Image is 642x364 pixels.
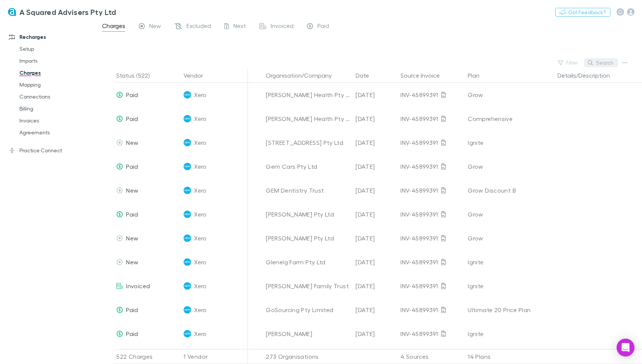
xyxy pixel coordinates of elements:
[194,155,206,178] span: Xero
[126,282,150,289] span: Invoiced
[194,202,206,226] span: Xero
[468,250,552,274] div: Ignite
[356,68,378,83] button: Date
[12,127,94,139] a: Agreements
[400,83,462,107] div: INV-45899391
[184,91,191,99] img: Xero's Logo
[266,178,350,202] div: GEM Dentistry Trust
[468,83,552,107] div: Grow
[353,274,397,298] div: [DATE]
[468,178,552,202] div: Grow Discount B
[12,79,94,91] a: Mapping
[194,131,206,155] span: Xero
[184,187,191,194] img: Xero's Logo
[468,298,552,322] div: Ultimate 20 Price Plan
[353,83,397,107] div: [DATE]
[184,139,191,146] img: Xero's Logo
[266,68,341,83] button: Organisation/Company
[468,155,552,178] div: Grow
[184,68,212,83] button: Vendor
[126,211,138,218] span: Paid
[187,22,211,32] span: Excluded
[149,22,161,32] span: New
[353,107,397,131] div: [DATE]
[400,107,462,131] div: INV-45899391
[233,22,246,32] span: Next
[126,258,138,265] span: New
[266,155,350,178] div: Gem Cars Pty Ltd
[555,8,611,17] button: Got Feedback?
[266,298,350,322] div: GoSourcing Pty Limited
[353,178,397,202] div: [DATE]
[400,131,462,155] div: INV-45899391
[554,58,583,67] button: Filter
[184,211,191,218] img: Xero's Logo
[7,7,16,16] img: A Squared Advisers Pty Ltd's Logo
[12,91,94,103] a: Connections
[468,131,552,155] div: Ignite
[400,68,449,83] button: Source Invoice
[400,226,462,250] div: INV-45899391
[1,144,94,156] a: Practice Connect
[557,68,619,83] button: Details/Description
[400,155,462,178] div: INV-45899391
[126,187,138,194] span: New
[194,250,206,274] span: Xero
[3,3,121,21] a: A Squared Advisers Pty Ltd
[400,274,462,298] div: INV-45899391
[266,322,350,346] div: [PERSON_NAME]
[353,250,397,274] div: [DATE]
[263,349,353,364] div: 273 Organisations
[400,202,462,226] div: INV-45899391
[126,330,138,337] span: Paid
[400,298,462,322] div: INV-45899391
[266,107,350,131] div: [PERSON_NAME] Health Pty Ltd
[353,202,397,226] div: [DATE]
[12,55,94,67] a: Imports
[194,83,206,107] span: Xero
[194,178,206,202] span: Xero
[317,22,329,32] span: Paid
[12,43,94,55] a: Setup
[584,58,618,67] button: Search
[184,234,191,242] img: Xero's Logo
[194,322,206,346] span: Xero
[353,131,397,155] div: [DATE]
[400,322,462,346] div: INV-45899391
[400,250,462,274] div: INV-45899391
[468,226,552,250] div: Grow
[184,163,191,170] img: Xero's Logo
[266,202,350,226] div: [PERSON_NAME] Pty Ltd
[116,68,159,83] button: Status (522)
[266,226,350,250] div: [PERSON_NAME] Pty Ltd
[271,22,294,32] span: Invoiced
[126,91,138,98] span: Paid
[126,115,138,122] span: Paid
[353,155,397,178] div: [DATE]
[19,7,116,16] h3: A Squared Advisers Pty Ltd
[126,139,138,146] span: New
[266,83,350,107] div: [PERSON_NAME] Health Pty Ltd
[184,306,191,314] img: Xero's Logo
[194,298,206,322] span: Xero
[353,322,397,346] div: [DATE]
[184,258,191,266] img: Xero's Logo
[184,115,191,122] img: Xero's Logo
[468,68,488,83] button: Plan
[102,22,125,32] span: Charges
[184,282,191,290] img: Xero's Logo
[465,349,555,364] div: 14 Plans
[194,107,206,131] span: Xero
[126,306,138,313] span: Paid
[266,131,350,155] div: [STREET_ADDRESS] Pty Ltd
[126,234,138,242] span: New
[266,250,350,274] div: Glenelg Farm Pty Ltd
[468,322,552,346] div: Ignite
[184,330,191,337] img: Xero's Logo
[353,298,397,322] div: [DATE]
[1,31,94,43] a: Recharges
[400,178,462,202] div: INV-45899391
[12,67,94,79] a: Charges
[468,274,552,298] div: Ignite
[126,163,138,170] span: Paid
